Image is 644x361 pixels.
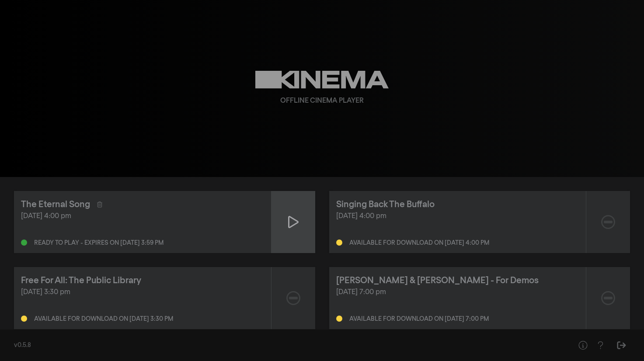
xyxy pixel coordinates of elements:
[14,341,557,350] div: v0.5.8
[21,274,141,287] div: Free For All: The Public Library
[280,96,364,106] div: Offline Cinema Player
[613,337,630,354] button: Sign Out
[34,316,173,322] div: Available for download on [DATE] 3:30 pm
[336,198,435,211] div: Singing Back The Buffalo
[336,211,579,222] div: [DATE] 4:00 pm
[592,337,609,354] button: Help
[349,316,489,322] div: Available for download on [DATE] 7:00 pm
[336,287,579,298] div: [DATE] 7:00 pm
[21,287,264,298] div: [DATE] 3:30 pm
[336,274,539,287] div: [PERSON_NAME] & [PERSON_NAME] - For Demos
[21,211,264,222] div: [DATE] 4:00 pm
[21,198,90,211] div: The Eternal Song
[574,337,592,354] button: Help
[349,240,489,246] div: Available for download on [DATE] 4:00 pm
[34,240,164,246] div: Ready to play - expires on [DATE] 3:59 pm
